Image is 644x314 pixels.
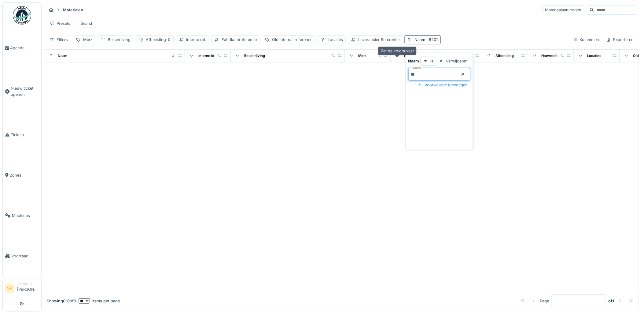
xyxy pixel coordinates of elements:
div: Locaties [587,53,602,58]
div: Presets [46,19,73,28]
div: Merk [83,37,93,43]
div: Beschrijving [108,37,131,43]
strong: of 1 [609,298,614,304]
div: Materiaalaanvragen [543,6,584,14]
span: Zones [10,172,39,178]
div: Beschrijving [244,53,265,58]
div: Exporteren [603,35,637,44]
span: Agenda [10,45,39,51]
div: Voorwaarde toevoegen [415,81,470,89]
span: Tickets [11,132,39,138]
div: Naam [58,53,67,58]
div: Zet de kolom vast [378,47,417,55]
span: Voorraad [11,253,39,259]
div: Fabrikantreferentie [222,37,257,43]
div: Kolommen [570,35,602,44]
div: Page [540,298,549,304]
strong: is [431,58,434,64]
div: Afbeelding [146,37,171,43]
div: Hoeveelheid [542,53,563,58]
span: Machines [12,213,39,219]
div: Interne ref. [186,37,206,43]
div: Interne identificator [198,53,231,58]
div: Showing 0 - 0 of 0 [47,298,76,304]
span: : 8401 [425,37,438,42]
div: Filters [46,35,71,44]
li: SV [5,284,14,293]
strong: Naam [408,58,419,64]
div: Verwijderen [436,57,470,65]
div: Locaties [328,37,343,43]
img: Badge_color-CXgf-gQk.svg [13,6,31,24]
div: Technicus [17,282,39,286]
div: Search [81,21,94,26]
div: Fabrikantreferentie [404,53,436,58]
div: items per page [79,298,120,304]
div: Afbeelding [496,53,514,58]
li: [PERSON_NAME] [17,282,39,295]
span: Nieuw ticket openen [11,85,39,97]
label: Naam [411,65,422,71]
div: Leverancier Referentie [358,37,399,43]
div: Merk [358,53,366,58]
div: Naam [415,37,438,43]
strong: Materialen [61,7,86,13]
div: Old internal reference [272,37,312,43]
